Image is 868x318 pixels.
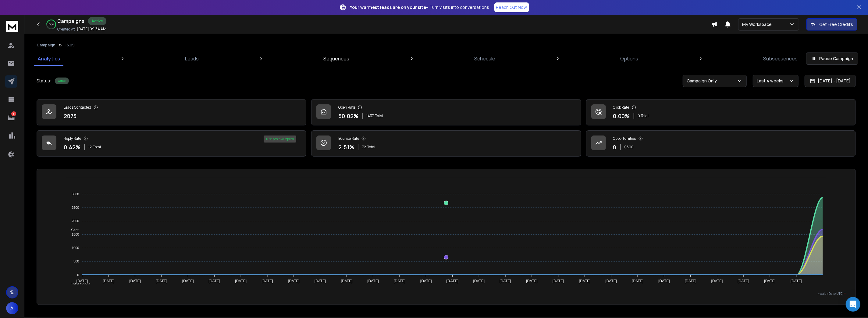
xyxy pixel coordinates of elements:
[806,52,858,65] button: Pause Campaign
[632,279,643,283] tspan: [DATE]
[129,279,141,283] tspan: [DATE]
[6,302,18,314] button: A
[37,43,55,48] button: Campaign
[77,273,79,277] tspan: 0
[763,55,798,62] p: Subsequences
[738,279,749,283] tspan: [DATE]
[185,55,199,62] p: Leads
[64,143,80,151] p: 0.42 %
[613,112,630,120] p: 0.00 %
[613,143,617,151] p: 8
[638,114,649,118] p: 0 Total
[311,130,581,157] a: Bounce Rate2.51%72Total
[37,130,306,157] a: Reply Rate0.42%12Total67% positive replies
[311,99,581,125] a: Open Rate50.02%1437Total
[362,145,366,150] span: 72
[375,114,383,118] span: Total
[209,279,220,283] tspan: [DATE]
[11,111,16,116] p: 3
[49,23,54,26] p: 64 %
[34,51,64,66] a: Analytics
[526,279,538,283] tspan: [DATE]
[72,219,79,223] tspan: 2000
[235,279,247,283] tspan: [DATE]
[73,260,79,263] tspan: 500
[471,51,499,66] a: Schedule
[711,279,723,283] tspan: [DATE]
[37,78,51,84] p: Status:
[47,291,846,296] p: x-axis : Date(UTC)
[37,99,306,125] a: Leads Contacted2873
[88,145,92,150] span: 12
[264,136,296,143] div: 67 % positive replies
[420,279,432,283] tspan: [DATE]
[338,136,359,141] p: Bounce Rate
[791,279,802,283] tspan: [DATE]
[77,27,106,31] p: [DATE] 09:34 AM
[606,279,617,283] tspan: [DATE]
[64,105,91,110] p: Leads Contacted
[181,51,202,66] a: Leads
[500,279,511,283] tspan: [DATE]
[64,112,76,120] p: 2873
[742,21,774,27] p: My Workspace
[72,206,79,209] tspan: 2500
[366,114,374,118] span: 1437
[315,279,326,283] tspan: [DATE]
[66,228,79,232] span: Sent
[72,192,79,196] tspan: 3000
[494,2,529,12] a: Reach Out Now
[473,279,485,283] tspan: [DATE]
[759,51,801,66] a: Subsequences
[338,105,355,110] p: Open Rate
[288,279,300,283] tspan: [DATE]
[72,233,79,236] tspan: 1500
[806,18,857,31] button: Get Free Credits
[446,279,459,283] tspan: [DATE]
[324,55,350,62] p: Sequences
[350,4,426,10] strong: Your warmest leads are on your site
[6,21,18,32] img: logo
[685,279,696,283] tspan: [DATE]
[658,279,670,283] tspan: [DATE]
[72,246,79,250] tspan: 1000
[57,17,84,25] h1: Campaigns
[338,143,354,151] p: 2.51 %
[394,279,405,283] tspan: [DATE]
[65,43,75,48] p: 16.09
[5,111,17,124] a: 3
[613,136,636,141] p: Opportunities
[620,55,638,62] p: Options
[64,136,81,141] p: Reply Rate
[350,4,489,10] p: – Turn visits into conversations
[819,21,853,27] p: Get Free Credits
[613,105,629,110] p: Click Rate
[341,279,353,283] tspan: [DATE]
[805,75,856,87] button: [DATE] - [DATE]
[261,279,273,283] tspan: [DATE]
[846,297,860,312] div: Open Intercom Messenger
[55,78,69,84] div: Active
[103,279,114,283] tspan: [DATE]
[320,51,353,66] a: Sequences
[66,282,91,287] span: Total Opens
[553,279,564,283] tspan: [DATE]
[367,145,375,150] span: Total
[624,145,634,150] p: $ 800
[586,99,856,125] a: Click Rate0.00%0 Total
[93,145,101,150] span: Total
[586,130,856,157] a: Opportunities8$800
[156,279,167,283] tspan: [DATE]
[38,55,60,62] p: Analytics
[182,279,194,283] tspan: [DATE]
[757,78,786,84] p: Last 4 weeks
[474,55,495,62] p: Schedule
[687,78,719,84] p: Campaign Only
[579,279,591,283] tspan: [DATE]
[367,279,379,283] tspan: [DATE]
[88,17,106,25] div: Active
[338,112,358,120] p: 50.02 %
[76,279,88,283] tspan: [DATE]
